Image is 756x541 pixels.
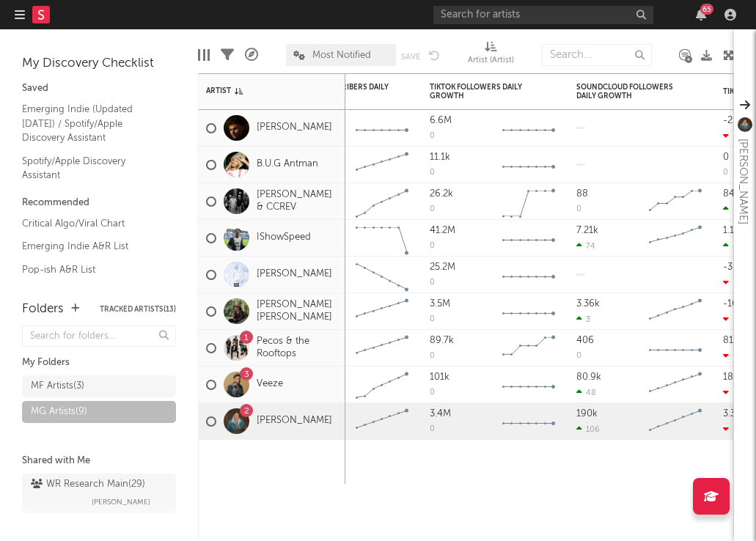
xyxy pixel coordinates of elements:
div: MG Artists ( 9 ) [31,403,87,421]
div: 190k [576,409,598,419]
a: Emerging Indie A&R List [22,238,161,254]
div: Saved [22,80,176,97]
div: 0 [430,169,435,177]
div: 3.36k [723,409,746,419]
div: My Folders [22,354,176,372]
div: A&R Pipeline [245,37,258,73]
svg: Chart title [496,257,562,293]
div: [PERSON_NAME] [734,139,752,224]
svg: Chart title [496,110,562,147]
div: Artist (Artist) [468,52,514,70]
div: 3.5M [430,299,450,309]
button: Save [401,53,420,61]
svg: Chart title [642,367,708,403]
a: Spotify/Apple Discovery Assistant [22,153,161,183]
a: B.U.G Antman [257,158,318,171]
div: 106 [576,424,600,434]
a: [PERSON_NAME] [257,122,332,134]
div: 406 [576,336,594,345]
div: 65 [700,4,713,15]
div: My Discovery Checklist [22,55,176,73]
a: Critical Algo/Viral Chart [22,216,161,232]
div: SoundCloud Followers Daily Growth [576,83,686,100]
svg: Chart title [496,220,562,257]
span: [PERSON_NAME] [92,493,150,511]
a: Pecos & the Rooftops [257,336,338,361]
div: Edit Columns [198,37,210,73]
div: 84 [723,189,735,199]
a: IShowSpeed [257,232,311,244]
div: TikTok Followers Daily Growth [430,83,540,100]
div: 681 [723,241,746,251]
svg: Chart title [496,330,562,367]
div: 0 [576,352,581,360]
div: -124 [723,388,749,397]
span: Most Notified [312,51,371,60]
div: Recommended [22,194,176,212]
div: -17 [723,351,744,361]
div: 6.6M [430,116,452,125]
svg: Chart title [496,367,562,403]
div: -2.71k [723,131,755,141]
svg: Chart title [349,183,415,220]
svg: Chart title [642,220,708,257]
input: Search for folders... [22,325,176,347]
div: 48 [576,388,596,397]
div: 3.36k [576,299,600,309]
button: Tracked Artists(13) [100,306,176,313]
div: 11.1k [430,152,450,162]
div: Artist [206,87,316,95]
div: -3.25k [723,424,756,434]
div: 48 [723,205,743,214]
svg: Chart title [496,147,562,183]
div: 88 [576,189,588,199]
svg: Chart title [349,147,415,183]
div: 180 [723,372,739,382]
div: WR Research Main ( 29 ) [31,476,145,493]
button: 65 [696,9,706,21]
div: 0 [430,279,435,287]
svg: Chart title [349,293,415,330]
div: Shared with Me [22,452,176,470]
div: 0 [430,425,435,433]
div: 80.9k [576,372,601,382]
svg: Chart title [349,257,415,293]
div: -66 [723,278,746,287]
svg: Chart title [349,110,415,147]
div: 0 [723,152,729,162]
div: 101k [430,372,449,382]
div: 0 [430,352,435,360]
div: MF Artists ( 3 ) [31,378,84,395]
a: WR Research Main(29)[PERSON_NAME] [22,474,176,513]
svg: Chart title [642,183,708,220]
div: 0 [430,205,435,213]
svg: Chart title [496,293,562,330]
input: Search... [542,44,652,66]
div: 0 [723,169,728,177]
svg: Chart title [349,367,415,403]
a: [PERSON_NAME] [257,268,332,281]
a: MF Artists(3) [22,375,176,397]
svg: Chart title [349,403,415,440]
div: 0 [430,132,435,140]
input: Search for artists [433,6,653,24]
svg: Chart title [496,183,562,220]
div: -2.5k [723,116,745,125]
a: [PERSON_NAME] [PERSON_NAME] [257,299,338,324]
svg: Chart title [642,293,708,330]
div: 0 [430,315,435,323]
div: 26.2k [430,189,453,199]
div: 25.2M [430,262,455,272]
div: 41.2M [430,226,455,235]
a: Pop-ish A&R List [22,262,161,278]
button: Undo the changes to the current view. [429,48,440,62]
a: MG Artists(9) [22,401,176,423]
div: 0 [430,389,435,397]
div: 7.21k [576,226,598,235]
div: -190 [723,314,750,324]
svg: Chart title [349,330,415,367]
svg: Chart title [496,403,562,440]
a: [PERSON_NAME] & CCREV [257,189,338,214]
div: 0 [430,242,435,250]
div: Artist (Artist) [468,37,514,73]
